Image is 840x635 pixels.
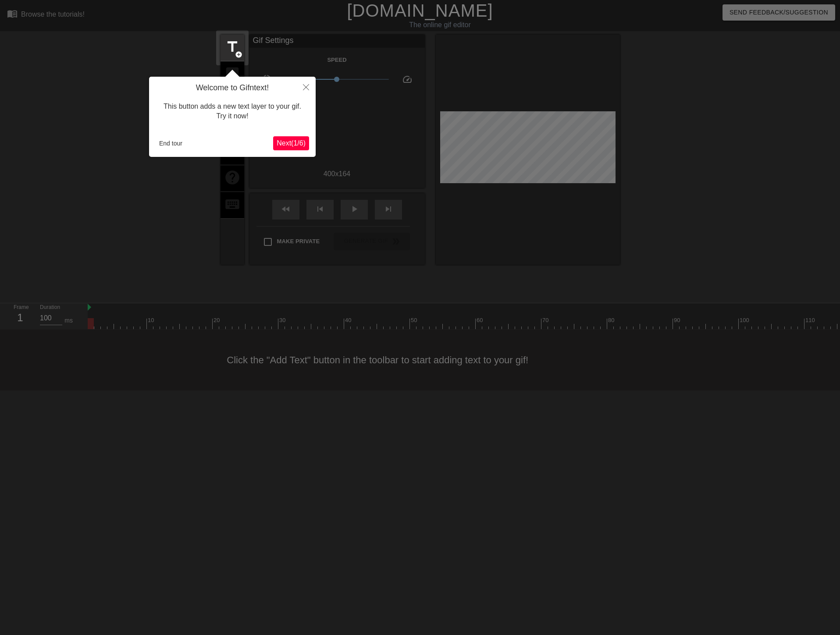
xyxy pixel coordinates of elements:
[277,139,306,147] span: Next ( 1 / 6 )
[156,93,309,130] div: This button adds a new text layer to your gif. Try it now!
[273,136,309,150] button: Next
[156,137,186,150] button: End tour
[296,77,316,97] button: Close
[156,83,309,93] h4: Welcome to Gifntext!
